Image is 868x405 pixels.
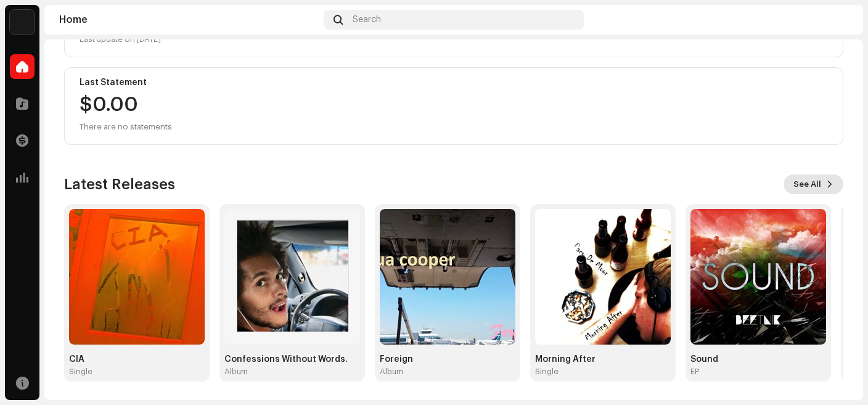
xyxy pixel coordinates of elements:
img: acab2465-393a-471f-9647-fa4d43662784 [10,10,35,35]
div: Confessions Without Words. [224,354,360,364]
div: Foreign [380,354,515,364]
div: Album [224,367,248,377]
div: CIA [69,354,205,364]
img: 9a66040d-755c-4e36-b0f9-fb06ed73fd40 [380,209,515,345]
h3: Latest Releases [64,174,175,194]
img: 0def885e-b323-43ea-b1e7-ce71719c3de3 [69,209,205,345]
div: Album [380,367,403,377]
div: Last update on [DATE] [80,32,828,47]
button: See All [784,174,843,194]
img: ae092520-180b-4f7c-b02d-a8b0c132bb58 [829,10,848,30]
img: 45b6a03f-7356-4948-ad12-3a67140e6525 [690,209,826,345]
div: Single [69,367,92,377]
div: Last Statement [80,78,828,88]
re-o-card-value: Last Statement [64,67,843,145]
div: Morning After [535,354,671,364]
img: 8f451df0-cc5e-444f-91ac-9cdec3334e27 [535,209,671,345]
span: See All [793,172,821,197]
div: EP [690,367,699,377]
div: Sound [690,354,826,364]
div: Home [59,15,319,25]
img: 3dfe381a-d415-42b6-b2ca-2da372134896 [224,209,360,345]
span: Search [353,15,381,25]
div: There are no statements [80,120,172,134]
div: Single [535,367,559,377]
